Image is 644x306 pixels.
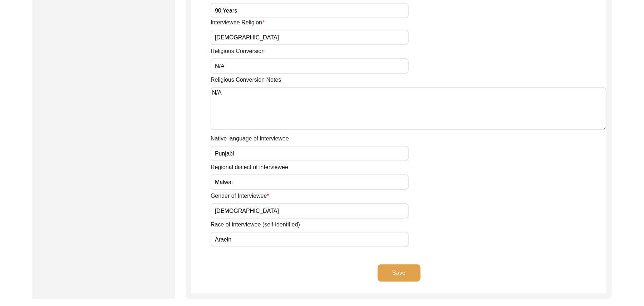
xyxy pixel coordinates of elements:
[211,76,281,84] label: Religious Conversion Notes
[211,18,264,27] label: Interviewee Religion
[211,47,265,56] label: Religious Conversion
[211,134,289,143] label: Native language of interviewee
[211,220,300,229] label: Race of interviewee (self-identified)
[211,192,269,200] label: Gender of Interviewee
[378,264,421,282] button: Save
[211,163,288,172] label: Regional dialect of interviewee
